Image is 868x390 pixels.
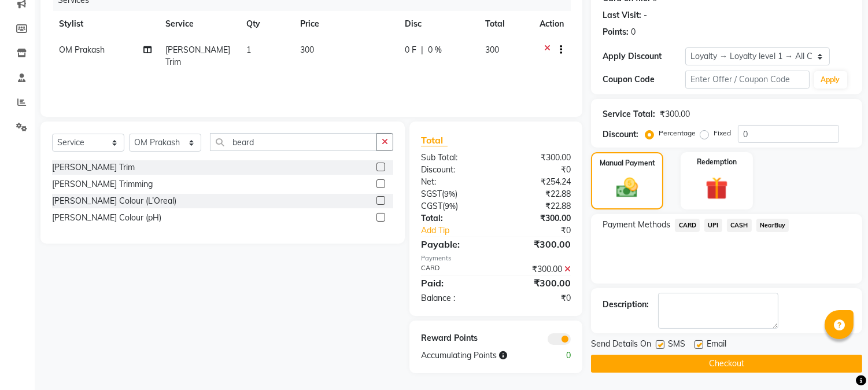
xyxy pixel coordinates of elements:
[412,164,496,176] div: Discount:
[496,188,580,200] div: ₹22.88
[444,189,455,198] span: 9%
[496,200,580,212] div: ₹22.88
[52,178,153,190] div: [PERSON_NAME] Trimming
[412,152,496,164] div: Sub Total:
[644,9,647,21] div: -
[52,212,161,224] div: [PERSON_NAME] Colour (pH)
[412,349,538,362] div: Accumulating Points
[659,128,696,138] label: Percentage
[478,11,533,37] th: Total
[496,237,580,251] div: ₹300.00
[300,45,314,55] span: 300
[603,26,629,38] div: Points:
[412,176,496,188] div: Net:
[707,338,726,352] span: Email
[496,164,580,176] div: ₹0
[165,45,230,67] span: [PERSON_NAME] Trim
[756,219,789,232] span: NearBuy
[412,292,496,304] div: Balance :
[412,237,496,251] div: Payable:
[52,195,176,207] div: [PERSON_NAME] Colour (L’Oreal)
[685,71,809,89] input: Enter Offer / Coupon Code
[412,276,496,290] div: Paid:
[533,11,571,37] th: Action
[421,134,448,146] span: Total
[421,44,423,56] span: |
[412,188,496,200] div: ( )
[52,161,135,174] div: [PERSON_NAME] Trim
[398,11,478,37] th: Disc
[591,355,862,373] button: Checkout
[510,225,580,237] div: ₹0
[428,44,442,56] span: 0 %
[412,225,510,237] a: Add Tip
[496,176,580,188] div: ₹254.24
[485,45,499,55] span: 300
[591,338,651,352] span: Send Details On
[675,219,700,232] span: CARD
[496,212,580,225] div: ₹300.00
[600,158,655,168] label: Manual Payment
[631,26,636,38] div: 0
[421,253,571,263] div: Payments
[603,299,649,311] div: Description:
[704,219,722,232] span: UPI
[246,45,251,55] span: 1
[603,219,670,231] span: Payment Methods
[496,276,580,290] div: ₹300.00
[210,133,377,151] input: Search or Scan
[697,157,737,167] label: Redemption
[421,189,442,199] span: SGST
[412,332,496,345] div: Reward Points
[727,219,752,232] span: CASH
[603,9,641,21] div: Last Visit:
[660,108,690,120] div: ₹300.00
[496,263,580,275] div: ₹300.00
[59,45,105,55] span: OM Prakash
[405,44,416,56] span: 0 F
[814,71,847,89] button: Apply
[421,201,442,211] span: CGST
[699,174,735,203] img: _gift.svg
[496,292,580,304] div: ₹0
[52,11,158,37] th: Stylist
[293,11,398,37] th: Price
[668,338,685,352] span: SMS
[412,212,496,225] div: Total:
[412,263,496,275] div: CARD
[538,349,579,362] div: 0
[239,11,293,37] th: Qty
[412,200,496,212] div: ( )
[603,128,638,141] div: Discount:
[714,128,731,138] label: Fixed
[603,50,685,62] div: Apply Discount
[496,152,580,164] div: ₹300.00
[603,108,655,120] div: Service Total:
[158,11,239,37] th: Service
[610,175,644,200] img: _cash.svg
[445,201,456,211] span: 9%
[603,73,685,86] div: Coupon Code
